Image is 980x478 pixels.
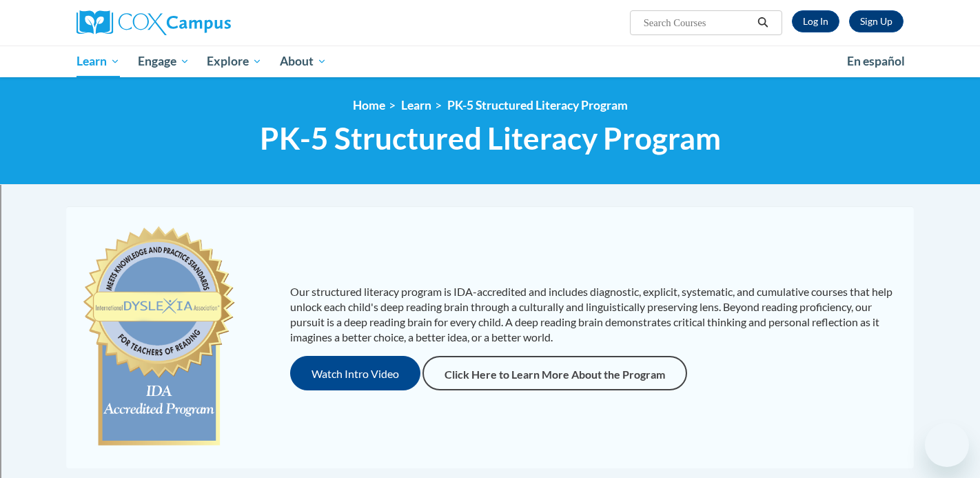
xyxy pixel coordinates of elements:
iframe: Button to launch messaging window [925,423,969,467]
a: About [271,46,336,77]
span: Explore [207,53,262,70]
a: Learn [401,98,431,112]
a: PK-5 Structured Literacy Program [447,98,628,112]
a: En español [838,47,914,76]
a: Engage [129,46,198,77]
span: En español [847,54,905,68]
span: Learn [76,53,120,70]
a: Learn [68,46,129,77]
a: Log In [792,10,839,32]
span: Engage [138,53,190,70]
div: Main menu [56,46,924,77]
a: Cox Campus [76,10,338,35]
input: Search Courses [642,14,753,31]
button: Search [753,14,773,31]
a: Register [849,10,904,32]
a: Home [353,98,385,112]
img: Cox Campus [76,10,231,35]
a: Explore [198,46,271,77]
span: About [280,53,327,70]
span: PK-5 Structured Literacy Program [260,120,721,157]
